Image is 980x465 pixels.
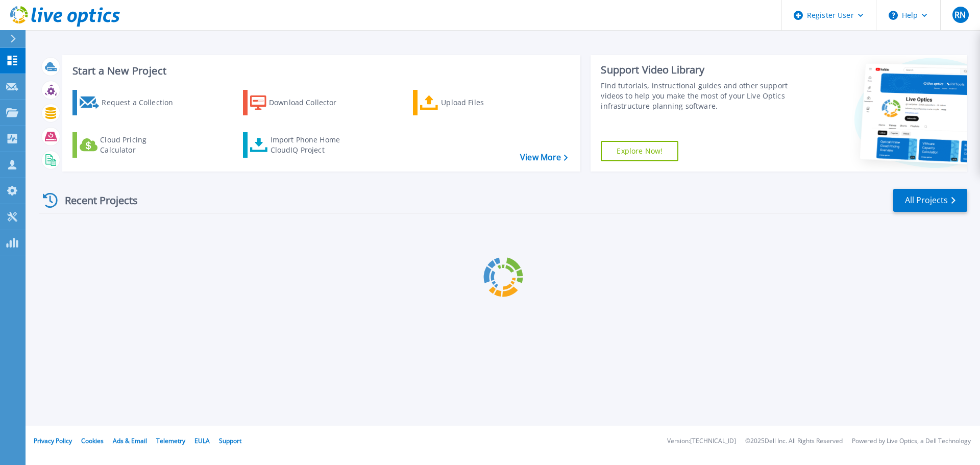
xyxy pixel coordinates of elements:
div: Upload Files [441,92,523,113]
a: Cookies [81,436,104,445]
a: Support [219,436,241,445]
a: Privacy Policy [34,436,72,445]
div: Support Video Library [601,63,793,77]
div: Cloud Pricing Calculator [100,135,182,155]
li: Powered by Live Optics, a Dell Technology [852,438,971,445]
li: Version: [TECHNICAL_ID] [667,438,736,445]
a: EULA [194,436,210,445]
div: Download Collector [269,92,351,113]
div: Find tutorials, instructional guides and other support videos to help you make the most of your L... [601,81,793,111]
a: Upload Files [413,90,527,115]
a: Download Collector [243,90,357,115]
div: Recent Projects [39,188,152,213]
h3: Start a New Project [72,65,568,77]
a: Request a Collection [72,90,186,115]
a: View More [520,153,568,162]
div: Request a Collection [102,92,183,113]
a: Explore Now! [601,141,678,161]
a: Ads & Email [113,436,147,445]
a: All Projects [893,189,967,212]
li: © 2025 Dell Inc. All Rights Reserved [745,438,843,445]
div: Import Phone Home CloudIQ Project [271,135,350,155]
a: Telemetry [156,436,185,445]
span: RN [954,11,966,19]
a: Cloud Pricing Calculator [72,132,186,158]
